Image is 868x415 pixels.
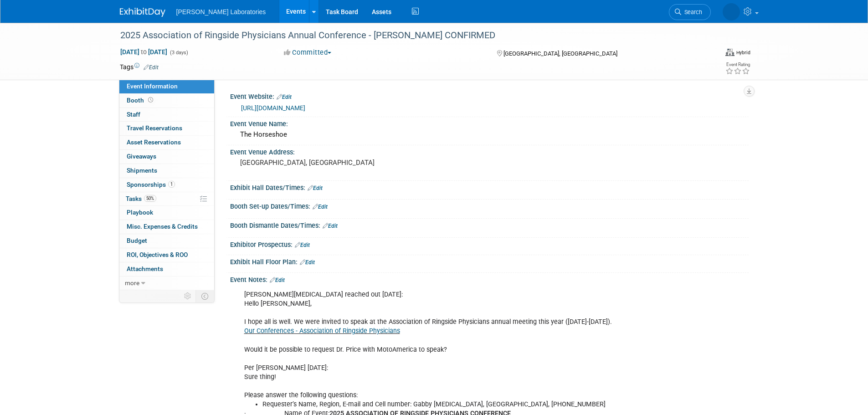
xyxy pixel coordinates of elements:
[262,400,643,409] li: Requester’s Name, Region, E-mail and Cell number: Gabby [MEDICAL_DATA], [GEOGRAPHIC_DATA], [PHONE...
[119,206,214,220] a: Playbook
[295,242,310,248] a: Edit
[169,50,188,56] span: (3 days)
[119,80,214,93] a: Event Information
[230,181,749,193] div: Exhibit Hall Dates/Times:
[127,97,155,104] span: Booth
[126,195,156,202] span: Tasks
[119,248,214,262] a: ROI, Objectives & ROO
[127,124,182,132] span: Travel Reservations
[146,97,155,103] span: Booth not reserved yet
[308,185,323,191] a: Edit
[230,117,749,128] div: Event Venue Name:
[300,259,315,266] a: Edit
[119,122,214,135] a: Travel Reservations
[230,90,749,102] div: Event Website:
[230,273,749,285] div: Event Notes:
[119,94,214,108] a: Booth
[323,223,338,229] a: Edit
[127,251,188,258] span: ROI, Objectives & ROO
[127,265,163,272] span: Attachments
[119,136,214,149] a: Asset Reservations
[119,192,214,206] a: Tasks50%
[503,50,617,57] span: [GEOGRAPHIC_DATA], [GEOGRAPHIC_DATA]
[725,62,750,67] div: Event Rating
[127,181,175,188] span: Sponsorships
[241,104,305,112] a: [URL][DOMAIN_NAME]
[120,8,165,17] img: ExhibitDay
[127,237,147,244] span: Budget
[168,181,175,188] span: 1
[176,8,266,15] span: [PERSON_NAME] Laboratories
[127,111,140,118] span: Staff
[127,167,157,174] span: Shipments
[195,290,214,302] td: Toggle Event Tabs
[230,255,749,267] div: Exhibit Hall Floor Plan:
[119,277,214,290] a: more
[180,290,196,302] td: Personalize Event Tab Strip
[125,279,139,287] span: more
[139,48,148,56] span: to
[725,49,734,56] img: Format-Hybrid.png
[313,204,328,210] a: Edit
[736,49,750,56] div: Hybrid
[120,48,168,56] span: [DATE] [DATE]
[277,94,292,100] a: Edit
[237,128,742,142] div: The Horseshoe
[127,138,181,146] span: Asset Reservations
[127,82,178,90] span: Event Information
[127,223,198,230] span: Misc. Expenses & Credits
[657,47,751,61] div: Event Format
[119,262,214,276] a: Attachments
[119,234,214,248] a: Budget
[669,4,711,20] a: Search
[244,327,400,335] a: Our Conferences - Association of Ringside Physicians
[119,108,214,122] a: Staff
[723,3,740,20] img: Tisha Davis
[725,47,750,56] div: Event Format
[120,62,159,72] td: Tags
[127,209,153,216] span: Playbook
[230,219,749,231] div: Booth Dismantle Dates/Times:
[119,164,214,178] a: Shipments
[230,145,749,157] div: Event Venue Address:
[230,238,749,250] div: Exhibitor Prospectus:
[119,150,214,164] a: Giveaways
[119,220,214,234] a: Misc. Expenses & Credits
[144,195,156,202] span: 50%
[270,277,285,283] a: Edit
[240,159,436,167] pre: [GEOGRAPHIC_DATA], [GEOGRAPHIC_DATA]
[144,64,159,71] a: Edit
[281,48,335,57] button: Committed
[117,27,697,44] div: 2025 Association of Ringside Physicians Annual Conference - [PERSON_NAME] CONFIRMED
[119,178,214,192] a: Sponsorships1
[127,153,156,160] span: Giveaways
[681,9,702,15] span: Search
[230,200,749,211] div: Booth Set-up Dates/Times:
